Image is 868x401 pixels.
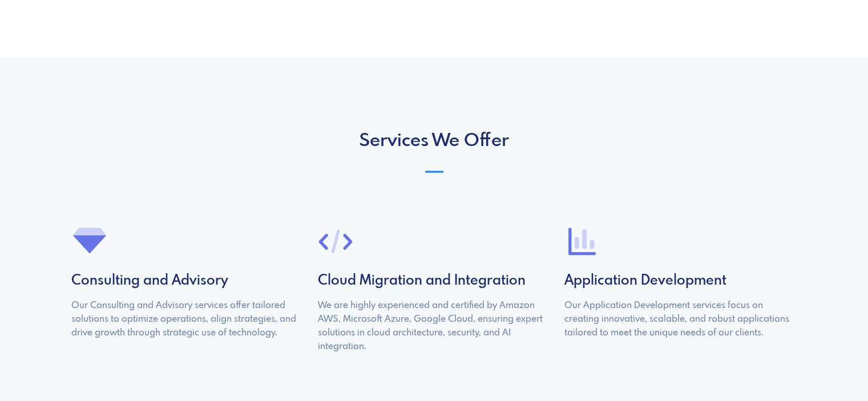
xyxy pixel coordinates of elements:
h4: Application Development [564,273,797,290]
p: Our Consulting and Advisory services offer tailored solutions to optimize operations, align strat... [71,299,304,340]
h4: Consulting and Advisory [71,273,304,290]
h4: Cloud Migration and Integration [317,273,550,290]
p: Our Application Development services focus on creating innovative, scalable, and robust applicati... [564,299,797,340]
p: We are highly experienced and certified by Amazon AWS, Microsoft Azure, Google Cloud, ensuring ex... [317,299,550,354]
h2: Services We Offer [64,131,804,152]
